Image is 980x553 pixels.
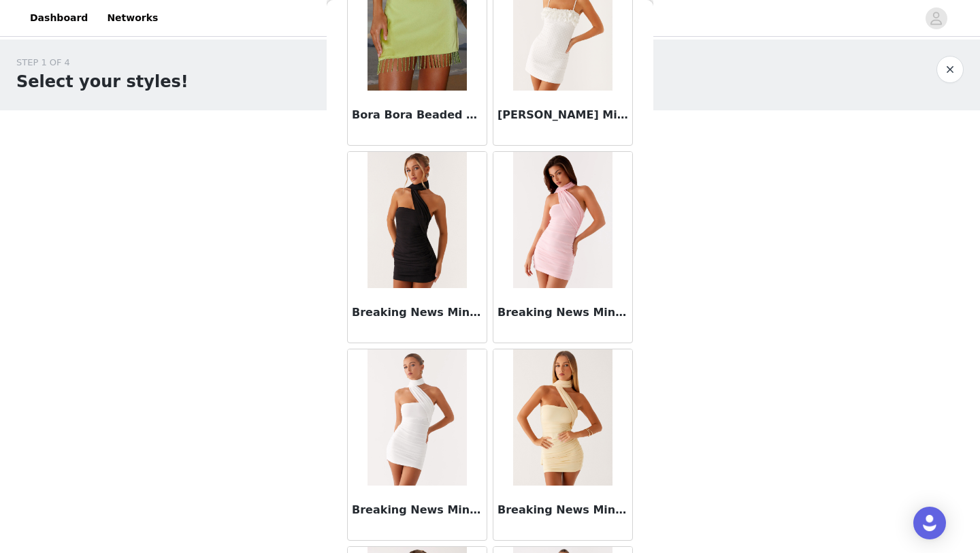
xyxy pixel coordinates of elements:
[16,56,189,69] div: STEP 1 OF 4
[352,304,483,321] h3: Breaking News Mini Dress - Black
[367,152,466,288] img: Breaking News Mini Dress - Black
[99,3,166,33] a: Networks
[513,152,612,288] img: Breaking News Mini Dress - Pink
[352,107,483,123] h3: Bora Bora Beaded Mini Skirt - Lime
[913,507,946,539] div: Open Intercom Messenger
[367,349,466,486] img: Breaking News Mini Dress - White
[497,304,628,321] h3: Breaking News Mini Dress - Pink
[352,502,483,518] h3: Breaking News Mini Dress - White
[497,107,628,123] h3: [PERSON_NAME] Mini Dress - Ivory
[930,7,943,29] div: avatar
[16,69,189,94] h1: Select your styles!
[497,502,628,518] h3: Breaking News Mini Dress - Yellow
[22,3,96,33] a: Dashboard
[513,349,612,486] img: Breaking News Mini Dress - Yellow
